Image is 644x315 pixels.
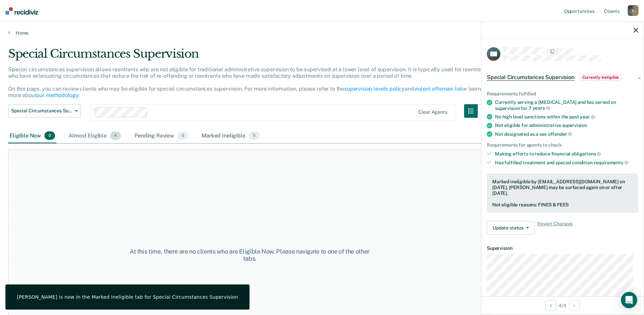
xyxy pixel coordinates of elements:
[495,131,638,137] div: Not designated as a sex
[414,86,462,92] a: violent offenses list
[249,131,260,140] span: 5
[8,129,56,144] div: Eligible Now
[110,131,121,140] span: 4
[133,129,189,144] div: Pending Review
[11,108,72,114] span: Special Circumstances Supervision
[495,151,638,157] div: Making efforts to reduce financial
[36,92,78,98] a: our methodology
[44,131,55,140] span: 0
[418,109,447,115] div: Clear agents
[492,202,633,208] div: Not eligible reasons: FINES & FEES
[495,99,638,111] div: Currently serving a [MEDICAL_DATA] and has served on supervision for 7
[495,123,638,128] div: Not eligible for administrative
[487,245,638,251] dt: Supervision
[495,114,638,120] div: No high level sanctions within the past
[495,160,638,166] div: Has fulfilled treatment and special condition
[129,248,370,262] div: At this time, there are no clients who are Eligible Now. Please navigate to one of the other tabs.
[548,131,572,137] span: offender
[8,30,636,36] a: Home
[594,160,628,165] span: requirements
[487,91,638,97] div: Requirements fulfilled
[580,114,595,119] span: year
[492,179,633,196] div: Marked ineligible by [EMAIL_ADDRESS][DOMAIN_NAME] on [DATE]. [PERSON_NAME] may be surfaced again ...
[178,131,188,140] span: 0
[200,129,261,144] div: Marked Ineligible
[487,74,574,81] span: Special Circumstances Supervision
[571,151,601,156] span: obligations
[537,221,573,235] span: Revert Changes
[562,123,587,128] span: supervision
[481,296,644,314] div: 4 / 4
[533,105,550,111] span: years
[5,7,38,15] img: Recidiviz
[569,300,580,311] button: Next Opportunity
[481,67,644,88] div: Special Circumstances SupervisionCurrently ineligible
[487,221,535,235] button: Update status
[487,142,638,148] div: Requirements for agents to check
[628,5,639,16] div: h
[580,74,622,81] span: Currently ineligible
[8,66,489,99] p: Special circumstances supervision allows reentrants who are not eligible for traditional administ...
[344,86,405,92] a: supervision levels policy
[545,300,556,311] button: Previous Opportunity
[17,294,238,300] div: [PERSON_NAME] is now in the Marked Ineligible tab for Special Circumstances Supervision
[8,47,491,66] div: Special Circumstances Supervision
[621,292,637,308] div: Open Intercom Messenger
[67,129,122,144] div: Almost Eligible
